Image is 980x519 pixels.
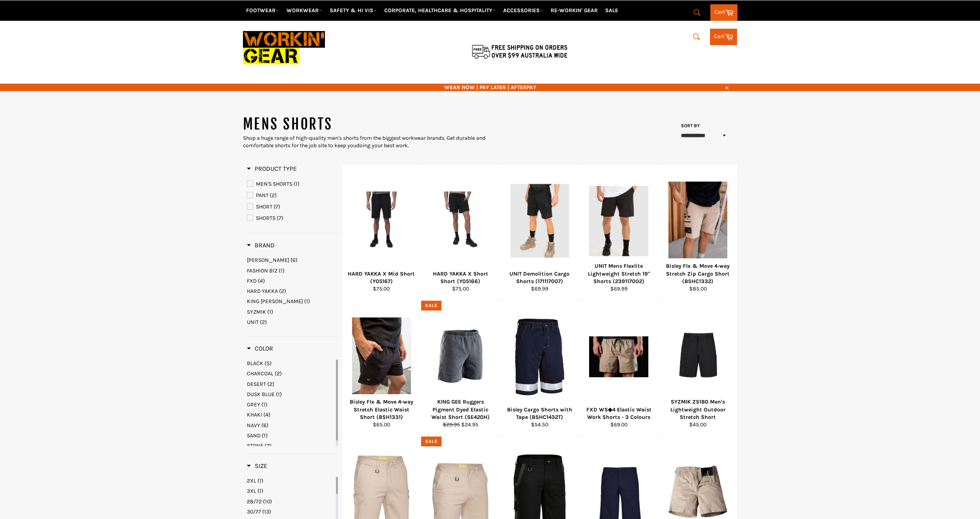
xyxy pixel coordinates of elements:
a: MEN'S SHORTS [247,180,338,188]
span: (10) [263,498,272,505]
span: NAVY [247,422,260,429]
div: Shop a huge range of high-quality men's shorts from the biggest workwear brands. Get durable and ... [243,134,490,150]
span: (6) [290,257,297,263]
span: (1) [279,267,285,274]
span: SHORT [256,203,272,210]
a: DESERT [247,380,334,388]
span: DESERT [247,381,266,387]
a: SALE [602,4,621,17]
span: FASHION BIZ [247,267,277,274]
span: BLACK [247,360,263,367]
a: UNIT [247,318,338,326]
a: HARD YAKKA X Mid Short (Y05167)HARD YAKKA X Mid Short (Y05167)$75.00 [342,165,421,301]
img: Workin Gear leaders in Workwear, Safety Boots, PPE, Uniforms. Australia's No.1 in Workwear [243,26,325,70]
span: DUSK BLUE [247,391,275,398]
span: (7) [274,203,280,210]
span: 3XL [247,488,256,494]
a: SYZMIK ZS180 Men's Lightweight Outdoor Stretch ShortSYZMIK ZS180 Men's Lightweight Outdoor Stretc... [658,301,737,437]
a: HARD YAKKA [247,287,338,295]
span: (2) [270,192,277,199]
div: Bisley Flx & Move 4-way Stretch Zip Cargo Short (BSHC1332) [663,262,732,285]
span: (1) [294,181,299,187]
a: FASHION BIZ [247,267,338,274]
a: STONE [247,442,334,450]
span: (1) [267,309,273,315]
a: FXD WS◆4 Elastic Waist Work Shorts - 3 ColoursFXD WS◆4 Elastic Waist Work Shorts - 3 Colours$69.00 [579,301,658,437]
a: DUSK BLUE [247,391,334,398]
a: BISLEY [247,256,338,264]
span: FXD [247,278,257,284]
span: Product Type [247,165,297,172]
span: HARD YAKKA [247,288,278,294]
div: HARD YAKKA X Mid Short (Y05167) [347,270,416,285]
a: GREY [247,401,334,408]
h3: Product Type [247,165,297,173]
span: WEAR NOW | PAY LATER | AFTERPAY [243,84,737,91]
span: (1) [276,391,282,398]
span: (7) [277,215,283,221]
a: KHAKI [247,411,334,418]
div: HARD YAKKA X Short Short (Y05166) [426,270,495,285]
span: (4) [258,278,265,284]
span: (2) [275,370,282,377]
span: SYZMIK [247,309,266,315]
a: FXD [247,277,338,285]
span: (1) [257,488,263,494]
a: SYZMIK [247,308,338,316]
a: FOOTWEAR [243,4,282,17]
a: CHARCOAL [247,370,334,377]
a: 30/77 [247,508,334,515]
a: 28/72 [247,498,334,505]
span: (13) [262,508,271,515]
a: HARD YAKKA X Short Short (Y05166)HARD YAKKA X Short Short (Y05166)$75.00 [421,165,500,301]
div: Bisley Cargo Shorts with Tape (BSHC1432T) [505,406,574,421]
span: (6) [261,422,268,429]
span: CHARCOAL [247,370,274,377]
span: (2) [265,442,272,449]
span: [PERSON_NAME] [247,257,289,263]
div: SYZMIK ZS180 Men's Lightweight Outdoor Stretch Short [663,398,732,421]
a: 3XL [247,487,334,495]
h1: MENS SHORTS [243,115,490,134]
span: (1) [262,432,268,439]
span: GREY [247,401,260,408]
div: FXD WS◆4 Elastic Waist Work Shorts - 3 Colours [584,406,653,421]
span: KHAKI [247,411,262,418]
h3: Brand [247,241,275,249]
span: Color [247,345,273,352]
div: KING GEE Ruggers Pigment Dyed Elastic Waist Short (SE420H) [426,398,495,421]
span: 2XL [247,477,256,484]
label: Sort by [679,122,700,129]
span: (1) [261,401,267,408]
a: UNIT Mens Flexlite Lightweight Stretch 19UNIT Mens Flexlite Lightweight Stretch 19" Shorts (23911... [579,165,658,301]
a: 2XL [247,477,334,484]
a: BLACK [247,360,334,367]
div: UNIT Mens Flexlite Lightweight Stretch 19" Shorts (239117002) [584,262,653,285]
span: (2) [267,381,274,387]
a: CORPORATE, HEALTHCARE & HOSPITALITY [381,4,499,17]
a: Bisley Flx & Move 4-way Stretch Elastic Waist Short (BSH1331)Bisley Flx & Move 4-way Stretch Elas... [342,301,421,437]
a: SHORTS [247,214,338,223]
a: Cart [710,29,737,45]
a: KING GEE Ruggers Pigment Dyed Elastic Waist Short (SE420H)KING GEE Ruggers Pigment Dyed Elastic W... [421,301,500,437]
span: MEN'S SHORTS [256,181,292,187]
span: KING [PERSON_NAME] [247,298,303,305]
a: NAVY [247,422,334,429]
span: (1) [304,298,310,305]
span: PANT [256,192,268,199]
span: (5) [265,360,272,367]
span: (1) [257,477,263,484]
a: PANT [247,191,338,200]
span: (2) [279,288,286,294]
span: 30/77 [247,508,261,515]
a: WORKWEAR [283,4,325,17]
a: SHORT [247,203,338,211]
a: SAND [247,432,334,439]
a: KING GEE [247,298,338,305]
div: Bisley Flx & Move 4-way Stretch Elastic Waist Short (BSH1331) [347,398,416,421]
span: STONE [247,442,263,449]
span: SAND [247,432,261,439]
span: (2) [260,319,267,325]
h3: Size [247,462,267,470]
